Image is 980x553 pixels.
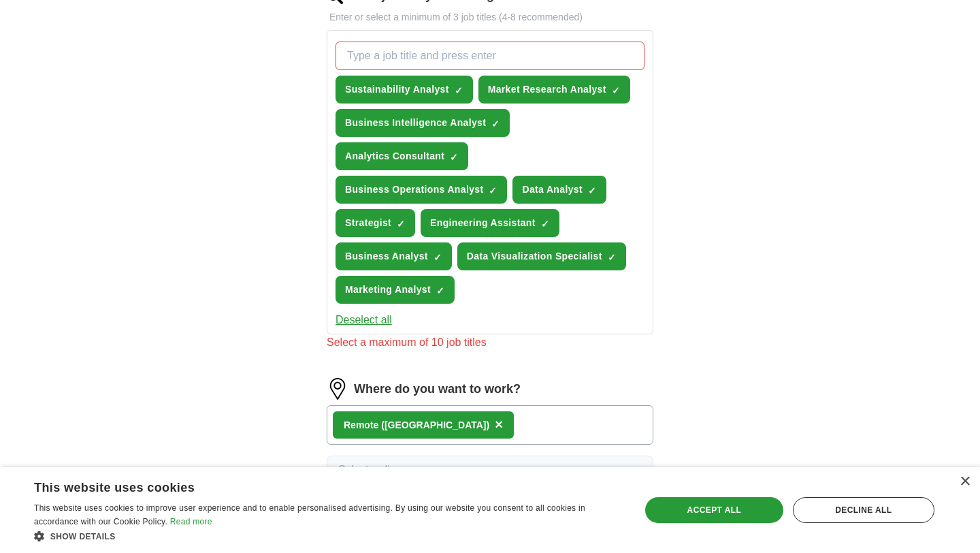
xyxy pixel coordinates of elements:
[338,462,402,478] span: Select radius
[345,82,449,97] span: Sustainability Analyst
[336,142,468,170] button: Analytics Consultant✓
[327,456,653,484] button: Select radius
[434,252,442,263] span: ✓
[495,417,503,432] span: ×
[491,118,500,129] span: ✓
[345,149,444,163] span: Analytics Consultant
[336,176,507,204] button: Business Operations Analyst✓
[336,109,510,137] button: Business Intelligence Analyst✓
[345,283,431,297] span: Marketing Analyst
[336,312,392,328] button: Deselect all
[455,85,463,96] span: ✓
[495,415,503,435] button: ×
[336,209,415,237] button: Strategist✓
[793,497,934,523] div: Decline all
[34,529,623,543] div: Show details
[397,219,405,230] span: ✓
[345,116,486,130] span: Business Intelligence Analyst
[541,219,549,230] span: ✓
[421,209,559,237] button: Engineering Assistant✓
[345,183,483,197] span: Business Operations Analyst
[488,82,606,97] span: Market Research Analyst
[345,216,391,230] span: Strategist
[436,285,444,296] span: ✓
[608,252,616,263] span: ✓
[645,497,783,523] div: Accept all
[522,183,583,197] span: Data Analyst
[336,42,644,70] input: Type a job title and press enter
[512,176,606,204] button: Data Analyst✓
[336,242,452,270] button: Business Analyst✓
[478,76,630,104] button: Market Research Analyst✓
[336,276,455,304] button: Marketing Analyst✓
[34,475,589,496] div: This website uses cookies
[50,532,116,541] span: Show details
[170,517,212,526] a: Read more, opens a new window
[450,152,458,163] span: ✓
[489,185,497,196] span: ✓
[34,503,585,526] span: This website uses cookies to improve user experience and to enable personalised advertising. By u...
[430,216,536,230] span: Engineering Assistant
[345,249,428,264] span: Business Analyst
[327,10,653,25] p: Enter or select a minimum of 3 job titles (4-8 recommended)
[327,334,653,351] div: Select a maximum of 10 job titles
[336,76,473,104] button: Sustainability Analyst✓
[960,477,970,487] div: Close
[467,249,602,264] span: Data Visualization Specialist
[344,418,489,432] div: Remote ([GEOGRAPHIC_DATA])
[354,380,521,398] label: Where do you want to work?
[588,185,596,196] span: ✓
[327,378,348,400] img: location.png
[612,85,620,96] span: ✓
[457,242,626,270] button: Data Visualization Specialist✓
